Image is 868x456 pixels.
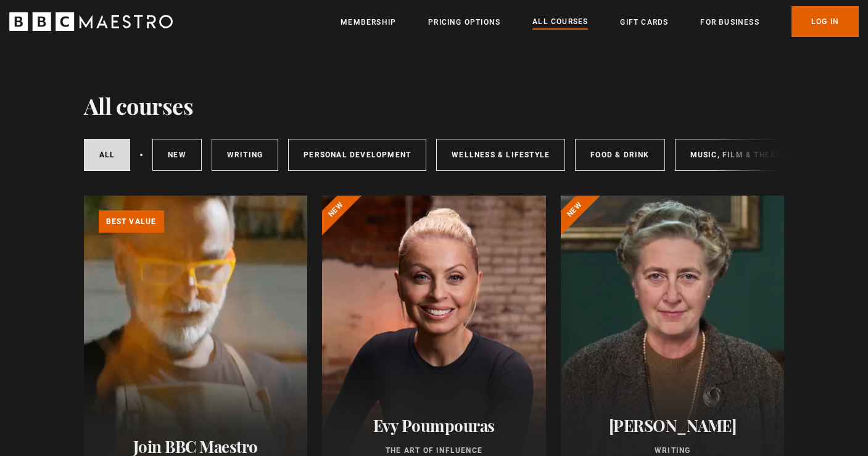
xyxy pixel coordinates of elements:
[532,15,588,29] a: All Courses
[576,445,770,456] p: Writing
[99,210,164,233] p: Best value
[152,139,202,171] a: New
[700,16,759,28] a: For business
[9,12,173,31] svg: BBC Maestro
[288,139,426,171] a: Personal Development
[337,416,531,435] h2: Evy Poumpouras
[576,416,770,435] h2: [PERSON_NAME]
[620,16,668,28] a: Gift Cards
[428,16,500,28] a: Pricing Options
[675,139,806,171] a: Music, Film & Theatre
[436,139,565,171] a: Wellness & Lifestyle
[792,6,859,37] a: Log In
[84,139,131,171] a: All
[337,445,531,456] p: The Art of Influence
[84,93,194,118] h1: All courses
[575,139,664,171] a: Food & Drink
[212,139,278,171] a: Writing
[341,16,396,28] a: Membership
[341,6,859,37] nav: Primary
